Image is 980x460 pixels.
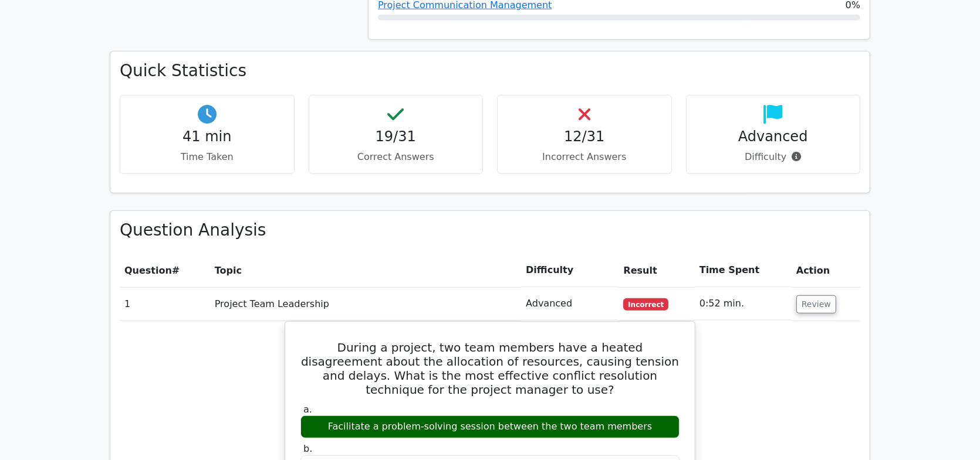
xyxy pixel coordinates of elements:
span: a. [303,404,312,415]
button: Review [796,295,836,314]
th: Topic [210,254,521,287]
p: Incorrect Answers [507,150,662,164]
h4: 41 min [130,128,285,145]
h4: 19/31 [319,128,474,145]
th: Result [619,254,694,287]
span: b. [303,443,312,454]
th: # [120,254,210,287]
p: Correct Answers [319,150,474,164]
th: Time Spent [695,254,792,287]
td: Advanced [521,287,619,321]
h3: Question Analysis [120,220,860,240]
td: 1 [120,287,210,321]
span: Incorrect [623,298,668,310]
span: Question [124,265,172,276]
th: Action [792,254,860,287]
h3: Quick Statistics [120,61,860,81]
p: Difficulty [696,150,851,164]
p: Time Taken [130,150,285,164]
td: Project Team Leadership [210,287,521,321]
h4: 12/31 [507,128,662,145]
h4: Advanced [696,128,851,145]
th: Difficulty [521,254,619,287]
div: Facilitate a problem-solving session between the two team members [300,415,680,438]
td: 0:52 min. [695,287,792,321]
h5: During a project, two team members have a heated disagreement about the allocation of resources, ... [299,340,681,397]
